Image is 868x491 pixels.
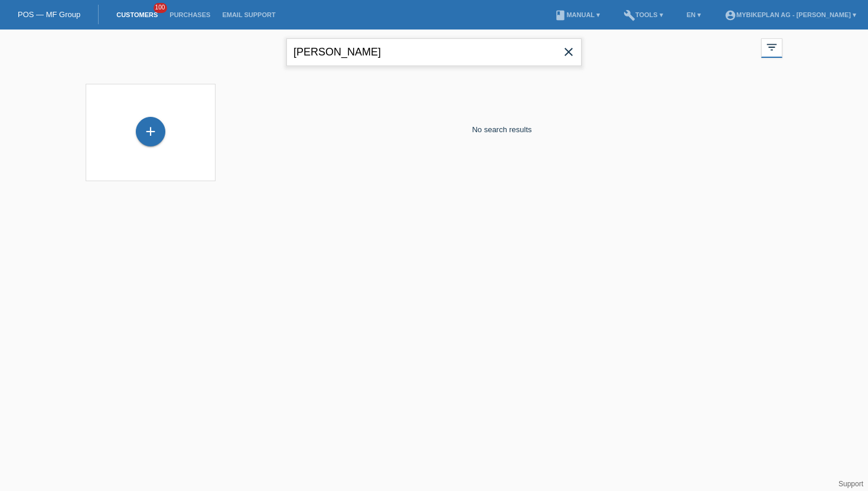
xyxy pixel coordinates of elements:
[681,11,707,18] a: EN ▾
[618,11,669,18] a: buildTools ▾
[164,11,216,18] a: Purchases
[154,3,168,13] span: 100
[110,11,164,18] a: Customers
[719,11,862,18] a: account_circleMybikeplan AG - [PERSON_NAME] ▾
[18,10,80,19] a: POS — MF Group
[624,9,635,21] i: build
[549,11,606,18] a: bookManual ▾
[136,122,165,142] div: Add customer
[216,11,281,18] a: Email Support
[221,78,782,181] div: No search results
[725,9,736,21] i: account_circle
[562,45,576,59] i: close
[838,480,863,488] a: Support
[765,41,778,54] i: filter_list
[286,38,582,66] input: Search...
[554,9,566,21] i: book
